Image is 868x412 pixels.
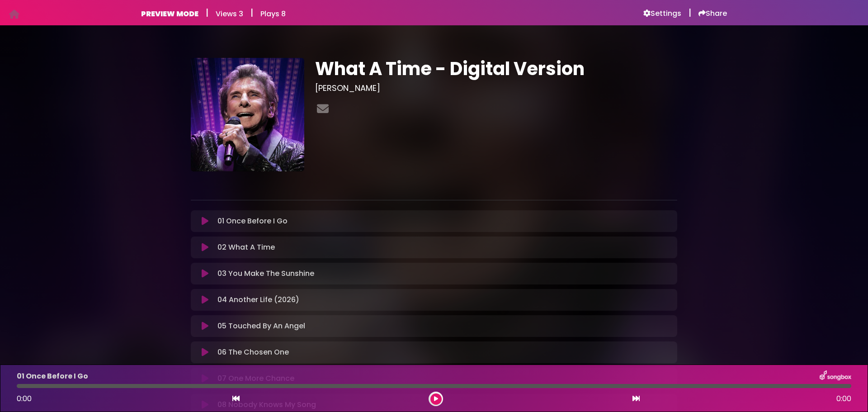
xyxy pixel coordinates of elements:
h3: [PERSON_NAME] [315,83,677,93]
h5: | [689,7,691,18]
h5: | [206,7,208,18]
span: 0:00 [836,393,851,404]
p: 04 Another Life (2026) [217,294,299,305]
p: 01 Once Before I Go [17,371,88,382]
a: Share [698,9,727,18]
p: 02 What A Time [217,242,275,253]
img: 6qwFYesTPurQnItdpMxg [191,58,304,171]
h6: Plays 8 [260,9,286,18]
h5: | [250,7,253,18]
h6: Views 3 [216,9,243,18]
img: songbox-logo-white.png [820,370,851,382]
p: 01 Once Before I Go [217,216,288,227]
p: 03 You Make The Sunshine [217,268,314,279]
p: 05 Touched By An Angel [217,321,305,331]
p: 06 The Chosen One [217,347,289,358]
span: 0:00 [17,393,32,404]
a: Settings [643,9,681,18]
h6: PREVIEW MODE [141,9,198,18]
h1: What A Time - Digital Version [315,58,677,80]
